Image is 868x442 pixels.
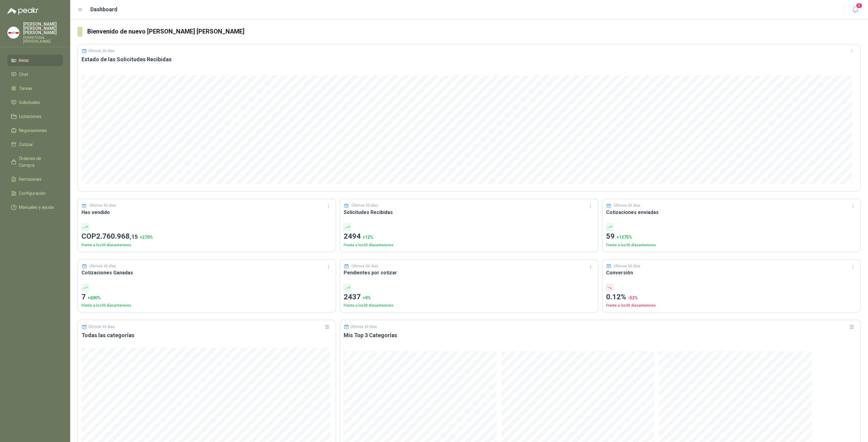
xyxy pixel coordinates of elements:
[606,269,857,276] h3: Conversión
[7,201,63,213] a: Manuales y ayuda
[363,295,371,300] span: + 9 %
[88,325,115,329] p: Últimos 30 días
[7,7,38,15] img: Logo peakr
[19,155,57,169] span: Órdenes de Compra
[89,203,116,209] p: Últimos 30 días
[96,232,138,241] span: 2.760.968
[344,332,857,339] h3: Mis Top 3 Categorías
[7,69,63,80] a: Chat
[363,235,373,240] span: + 12 %
[8,27,19,38] img: Company Logo
[81,231,332,242] p: COP
[88,49,115,53] p: Últimos 30 días
[606,209,857,216] h3: Cotizaciones enviadas
[344,231,594,242] p: 2494
[19,71,28,78] span: Chat
[88,295,101,300] span: + 600 %
[7,187,63,199] a: Configuración
[140,235,153,240] span: + 270 %
[7,153,63,171] a: Órdenes de Compra
[81,332,332,339] h3: Todas las categorías
[23,22,63,35] p: [PERSON_NAME] [PERSON_NAME] [PERSON_NAME]
[19,113,42,120] span: Licitaciones
[19,127,47,134] span: Negociaciones
[7,139,63,150] a: Cotizar
[344,291,594,303] p: 2437
[7,97,63,108] a: Solicitudes
[606,231,857,242] p: 59
[7,125,63,136] a: Negociaciones
[19,204,54,211] span: Manuales y ayuda
[19,141,33,148] span: Cotizar
[19,176,42,183] span: Remisiones
[344,209,594,216] h3: Solicitudes Recibidas
[628,295,638,300] span: -52 %
[7,111,63,122] a: Licitaciones
[19,190,46,197] span: Configuración
[344,269,594,276] h3: Pendientes por cotizar
[606,303,857,308] p: Frente a los 30 días anteriores
[19,99,40,106] span: Solicitudes
[614,203,640,209] p: Últimos 30 días
[606,242,857,248] p: Frente a los 30 días anteriores
[87,27,861,36] h3: Bienvenido de nuevo [PERSON_NAME] [PERSON_NAME]
[344,303,594,308] p: Frente a los 30 días anteriores
[7,173,63,185] a: Remisiones
[7,83,63,94] a: Tareas
[617,235,632,240] span: + 1375 %
[19,85,32,92] span: Tareas
[19,57,29,64] span: Inicio
[81,56,857,63] h3: Estado de las Solicitudes Recibidas
[81,291,332,303] p: 7
[350,325,377,329] p: Últimos 30 días
[352,263,378,269] p: Últimos 30 días
[614,263,640,269] p: Últimos 30 días
[856,3,863,9] span: 8
[344,242,594,248] p: Frente a los 30 días anteriores
[7,55,63,66] a: Inicio
[81,242,332,248] p: Frente a los 30 días anteriores
[90,5,118,14] h1: Dashboard
[606,291,857,303] p: 0.12%
[850,4,861,15] button: 8
[89,263,116,269] p: Últimos 30 días
[352,203,378,209] p: Últimos 30 días
[81,303,332,308] p: Frente a los 30 días anteriores
[81,269,332,276] h3: Cotizaciones Ganadas
[23,36,63,43] p: FERRETERIA [PERSON_NAME]
[81,209,332,216] h3: Has vendido
[130,233,138,240] span: ,15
